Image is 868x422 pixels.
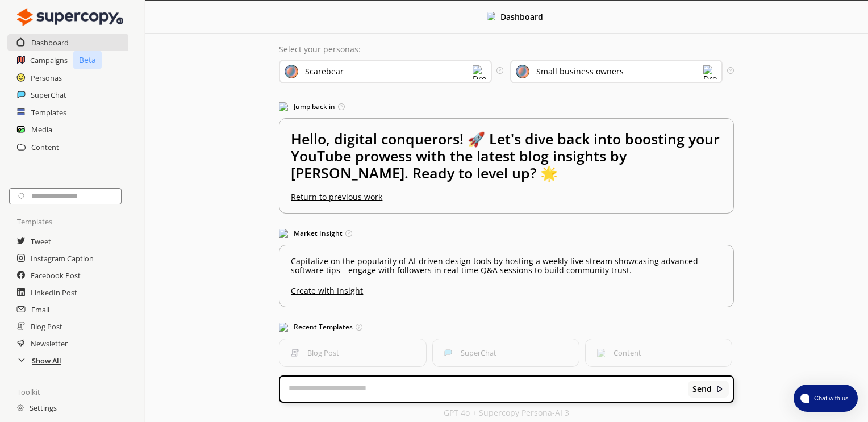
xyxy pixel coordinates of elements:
p: Capitalize on the popularity of AI-driven design tools by hosting a weekly live stream showcasing... [291,257,721,275]
u: Return to previous work [291,191,382,202]
img: Blog Post [291,349,299,357]
a: Blog Post [31,318,62,335]
b: Dashboard [500,11,543,22]
img: Close [487,12,495,20]
img: Content [597,349,605,357]
a: Templates [31,104,66,121]
img: Jump Back In [279,102,288,111]
button: atlas-launcher [794,385,858,412]
button: SuperChatSuperChat [432,339,579,367]
img: Tooltip Icon [496,67,503,73]
a: Content [31,139,59,156]
a: Facebook Post [31,267,81,284]
p: Select your personas: [279,45,733,54]
h2: Hello, digital conquerors! 🚀 Let's dive back into boosting your YouTube prowess with the latest b... [291,130,721,193]
h3: Recent Templates [279,319,733,336]
img: Close [17,404,24,411]
a: Dashboard [31,34,69,51]
a: SuperChat [31,86,66,103]
img: Tooltip Icon [345,230,352,237]
u: Create with Insight [291,281,721,295]
a: Show All [32,352,61,369]
a: Tweet [31,233,51,250]
a: Instagram Caption [31,250,94,267]
a: Newsletter [31,335,68,352]
img: Dropdown Icon [473,65,486,79]
a: Personas [31,69,62,86]
p: Beta [73,51,102,69]
img: Tooltip Icon [727,67,733,73]
a: LinkedIn Post [31,284,77,301]
img: Popular Templates [279,323,288,332]
img: Brand Icon [285,65,298,78]
img: Market Insight [279,229,288,238]
div: Scarebear [305,67,344,76]
img: Close [716,385,724,393]
a: Media [31,121,52,138]
img: Close [17,6,123,28]
a: Email [31,301,49,318]
img: Tooltip Icon [338,103,345,110]
a: Campaigns [30,52,68,69]
button: Blog PostBlog Post [279,339,426,367]
img: Audience Icon [516,65,529,78]
button: ContentContent [585,339,732,367]
img: Tooltip Icon [356,324,362,331]
b: Send [692,385,712,394]
p: GPT 4o + Supercopy Persona-AI 3 [444,408,569,417]
h3: Jump back in [279,98,733,115]
img: Dropdown Icon [703,65,717,79]
h3: Market Insight [279,225,733,242]
div: Small business owners [536,67,624,76]
img: SuperChat [444,349,452,357]
span: Chat with us [809,394,851,403]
